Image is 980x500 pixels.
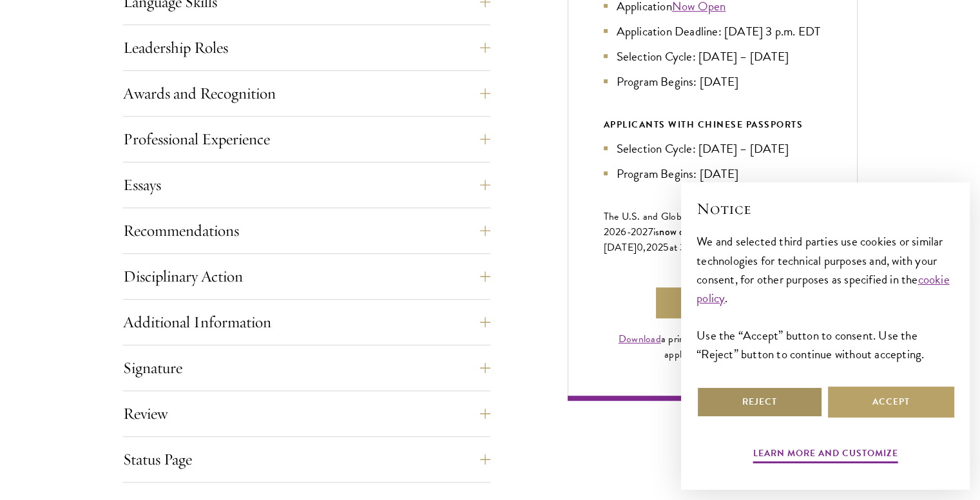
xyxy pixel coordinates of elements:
[123,398,490,429] button: Review
[643,240,646,255] span: ,
[659,224,700,239] span: now open
[604,209,801,240] span: The U.S. and Global application for the class of 202
[123,444,490,475] button: Status Page
[604,22,821,41] li: Application Deadline: [DATE] 3 p.m. EDT
[637,240,643,255] span: 0
[697,232,954,363] div: We and selected third parties use cookies or similar technologies for technical purposes and, wit...
[753,445,898,465] button: Learn more and customize
[656,287,769,318] a: Apply Now
[653,224,660,240] span: is
[604,164,821,183] li: Program Begins: [DATE]
[620,224,626,240] span: 6
[648,224,653,240] span: 7
[123,124,490,155] button: Professional Experience
[619,331,661,347] a: Download
[123,215,490,246] button: Recommendations
[828,387,954,418] button: Accept
[604,72,821,91] li: Program Begins: [DATE]
[123,261,490,292] button: Disciplinary Action
[646,240,664,255] span: 202
[123,32,490,63] button: Leadership Roles
[123,78,490,109] button: Awards and Recognition
[604,331,821,362] div: a print-friendly PDF version of the application instructions
[697,198,954,220] h2: Notice
[669,240,733,255] span: at 3 p.m. EDT.
[697,270,950,307] a: cookie policy
[604,139,821,158] li: Selection Cycle: [DATE] – [DATE]
[604,224,791,255] span: to [DATE]
[123,169,490,200] button: Essays
[123,307,490,338] button: Additional Information
[697,387,823,418] button: Reject
[663,240,669,255] span: 5
[123,352,490,383] button: Signature
[627,224,648,240] span: -202
[604,117,821,133] div: APPLICANTS WITH CHINESE PASSPORTS
[604,47,821,66] li: Selection Cycle: [DATE] – [DATE]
